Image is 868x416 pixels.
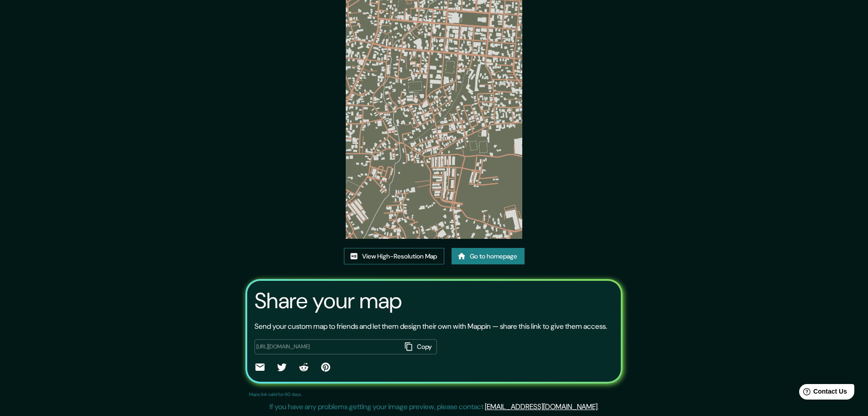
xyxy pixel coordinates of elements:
[787,380,858,406] iframe: Help widget launcher
[249,391,302,398] p: Maps link valid for 60 days.
[485,402,598,411] a: [EMAIL_ADDRESS][DOMAIN_NAME]
[255,288,402,314] h3: Share your map
[270,401,599,412] p: If you have any problems getting your image preview, please contact .
[255,321,607,332] p: Send your custom map to friends and let them design their own with Mappin — share this link to gi...
[452,248,525,265] a: Go to homepage
[344,248,444,265] a: View High-Resolution Map
[401,339,437,354] button: Copy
